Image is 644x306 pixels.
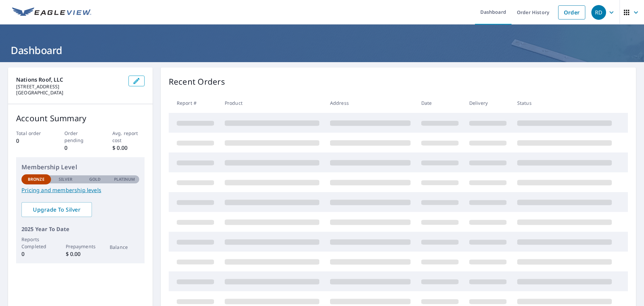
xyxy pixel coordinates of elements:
th: Report # [169,93,219,113]
p: 0 [64,144,97,152]
span: Upgrade To Silver [27,206,87,213]
p: Avg. report cost [112,130,145,144]
th: Status [512,93,617,113]
p: Reports Completed [21,236,51,250]
p: Total order [16,130,48,137]
p: Order pending [64,130,97,144]
p: Membership Level [21,163,139,172]
th: Address [325,93,416,113]
p: Balance [110,244,139,251]
p: 0 [16,137,48,145]
th: Delivery [464,93,512,113]
a: Pricing and membership levels [21,186,139,194]
p: 0 [21,250,51,258]
p: Nations Roof, LLC [16,76,123,84]
th: Date [416,93,464,113]
p: $ 0.00 [112,144,145,152]
p: $ 0.00 [66,250,95,258]
th: Product [219,93,325,113]
p: Recent Orders [169,76,225,88]
p: Gold [89,176,101,182]
p: Platinum [114,176,135,182]
p: [STREET_ADDRESS] [16,84,123,90]
p: Prepayments [66,243,95,250]
p: Account Summary [16,112,145,124]
h1: Dashboard [8,43,636,57]
p: [GEOGRAPHIC_DATA] [16,90,123,96]
a: Order [558,5,585,19]
p: Bronze [28,176,45,182]
p: Silver [59,176,73,182]
div: RD [591,5,606,20]
img: EV Logo [12,7,91,17]
a: Upgrade To Silver [21,202,92,217]
p: 2025 Year To Date [21,225,139,233]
